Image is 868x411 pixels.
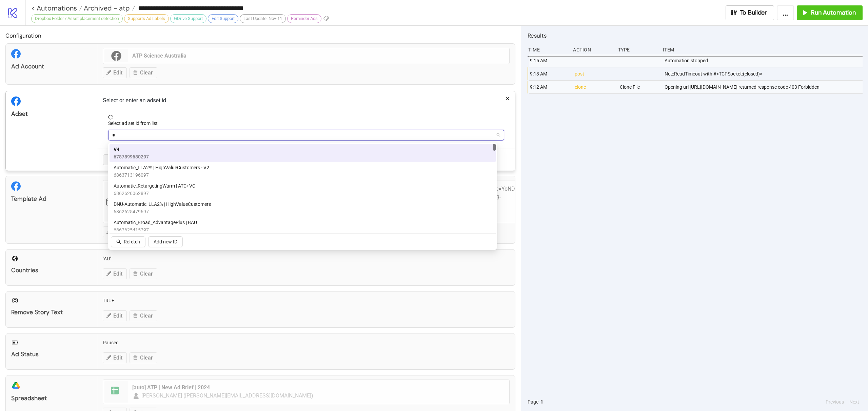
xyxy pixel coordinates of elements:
div: Edit Support [208,14,238,23]
div: Dropbox Folder / Asset placement detection [31,14,123,23]
span: Automatic_Broad_AdvantagePlus | BAU [114,219,197,226]
button: To Builder [726,5,774,20]
div: Opening url [URL][DOMAIN_NAME] returned response code 403 Forbidden [664,81,864,93]
div: Automation stopped [664,54,864,67]
div: Clone File [619,81,659,93]
div: DNU-Automatic_LLA2% | HighValueCustomers [110,199,496,217]
div: Automatic_RetargetingWarm | ATC+VC [110,180,496,199]
span: reload [108,115,504,120]
span: Archived - atp [82,4,130,13]
span: 6863713196097 [114,171,209,179]
span: Automatic_LLA2% | HighValueCustomers - V2 [114,164,209,171]
div: 9:12 AM [529,81,569,93]
a: Archived - atp [82,5,135,12]
span: Run Automation [811,9,856,17]
div: GDrive Support [170,14,206,23]
div: Type [617,43,657,56]
div: Automatic_Broad_AdvantagePlus | BAU [110,217,496,235]
div: Time [528,43,568,56]
button: Cancel [103,154,128,165]
div: Item [662,43,863,56]
button: Previous [824,398,846,406]
span: DNU-Automatic_LLA2% | HighValueCustomers [114,200,211,208]
p: Select or enter an adset id [103,96,510,105]
div: V4 [110,144,496,162]
span: 6862625479697 [114,208,211,215]
span: Add new ID [154,239,177,244]
span: 6862625415297 [114,226,197,234]
span: To Builder [740,9,767,17]
label: Select ad set id from list [108,120,162,127]
div: post [574,67,614,80]
span: V4 [114,146,149,153]
span: 6787899580297 [114,153,149,160]
div: Last Update: Nov-11 [240,14,286,23]
div: 9:13 AM [529,67,569,80]
span: close [505,96,510,101]
span: Page [528,398,538,406]
button: Add new ID [148,236,183,247]
button: Next [847,398,861,406]
div: Adset [11,110,92,118]
h2: Configuration [5,31,515,40]
div: Net::ReadTimeout with #<TCPSocket:(closed)> [664,67,864,80]
div: Action [572,43,612,56]
h2: Results [528,31,863,40]
span: 6862626062897 [114,190,195,197]
div: 9:15 AM [529,54,569,67]
button: Refetch [111,236,145,247]
span: search [116,239,121,244]
a: < Automations [31,5,82,12]
div: Automatic_LLA2% | HighValueCustomers - V2 [110,162,496,180]
input: Select ad set id from list [112,130,494,140]
span: Automatic_RetargetingWarm | ATC+VC [114,182,195,190]
button: 1 [538,398,545,406]
button: Run Automation [797,5,863,20]
span: Refetch [124,239,140,244]
div: clone [574,81,614,93]
div: Supports Ad Labels [124,14,169,23]
div: Reminder Ads [287,14,321,23]
button: ... [777,5,794,20]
